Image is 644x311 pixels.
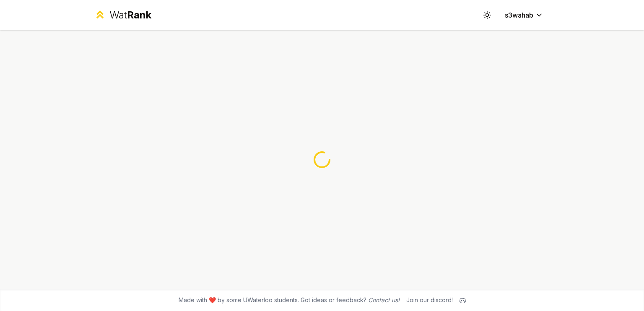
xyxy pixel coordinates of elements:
[94,8,151,22] a: WatRank
[368,296,400,303] a: Contact us!
[498,8,550,23] button: s3wahab
[179,296,400,304] span: Made with ❤️ by some UWaterloo students. Got ideas or feedback?
[505,10,533,20] span: s3wahab
[406,296,453,304] div: Join our discord!
[109,8,151,22] div: Wat
[127,9,151,21] span: Rank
